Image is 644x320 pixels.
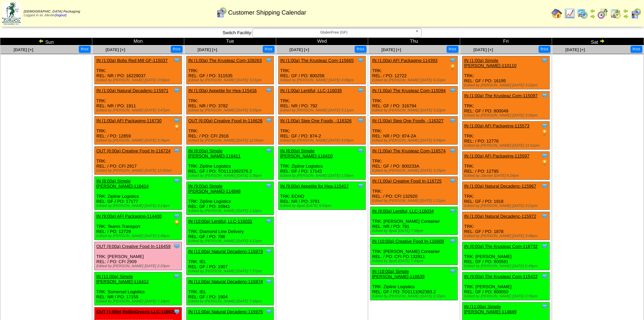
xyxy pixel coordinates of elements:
img: Tooltip [173,177,180,184]
div: Edited by [PERSON_NAME] [DATE] 12:00am [96,169,182,173]
div: TRK: REL: / PO: CFI 2917 [95,147,182,175]
div: Edited by [PERSON_NAME] [DATE] 7:37pm [188,269,273,273]
img: Tooltip [173,147,180,154]
img: zoroco-logo-small.webp [2,2,21,25]
div: TRK: [PERSON_NAME] REL: GF / PO: 800591 [462,242,550,270]
a: IN (11:00a) Simple [PERSON_NAME]-114849 [464,304,517,314]
a: IN (1:00a) Natural Decadenc-115972 [464,214,536,219]
div: TRK: IEL REL: GF / PO: 1907 [187,247,274,275]
div: Edited by [PERSON_NAME] [DATE] 3:21pm [464,204,549,208]
div: TRK: ECHO REL: NR / PO: 3781 [279,182,366,210]
button: Print [447,46,458,53]
div: Edited by [PERSON_NAME] [DATE] 1:52pm [188,209,273,213]
div: Edited by [PERSON_NAME] [DATE] 3:59pm [96,78,182,82]
div: Edited by [PERSON_NAME] [DATE] 3:35pm [464,294,549,298]
span: [DATE] [+] [197,47,217,52]
a: IN (1:00a) Simple [PERSON_NAME]-110110 [464,58,517,68]
button: Print [263,46,275,53]
div: Edited by [PERSON_NAME] [DATE] 3:25pm [188,108,273,112]
div: TRK: [PERSON_NAME] REL: GF / PO: 800050 [462,272,550,300]
a: [DATE] [+] [473,47,493,52]
img: arrowright.gif [590,14,595,19]
a: IN (1:00a) AFI Packaging-115597 [464,153,529,158]
div: Edited by [PERSON_NAME] [DATE] 4:04pm [372,138,457,143]
img: Tooltip [173,273,180,280]
img: Tooltip [265,308,272,315]
div: Edited by [PERSON_NAME] [DATE] 12:00am [188,138,273,143]
a: (logout) [55,14,67,17]
div: Edited by [PERSON_NAME] [DATE] 3:20pm [464,113,549,118]
div: Edited by [PERSON_NAME] [DATE] 4:12pm [188,239,273,243]
a: IN (11:00a) Natural Decadenc-115973 [188,249,263,254]
a: IN (10:00a) Simple [PERSON_NAME]-116639 [372,269,425,279]
div: Edited by [PERSON_NAME] [DATE] 4:09pm [280,78,365,82]
div: Edited by [PERSON_NAME] [DATE] 1:21pm [372,199,457,203]
div: TRK: Diamond Line Delivery REL: GF / PO: 788 [187,217,274,245]
img: Tooltip [265,218,272,225]
img: calendarprod.gif [577,8,588,19]
a: IN (10:00a) Creative Food In-116609 [372,239,444,244]
a: IN (1:00a) Lentiful, LLC-116035 [280,88,342,93]
span: Logged in as Jdexter [24,10,80,17]
div: Edited by [PERSON_NAME] [DATE] 7:36pm [188,299,273,303]
a: IN (11:00a) Natural Decadenc-115974 [188,279,263,284]
a: IN (8:00a) Simple [PERSON_NAME]-116410 [280,148,333,158]
a: IN (8:00a) The Krusteaz Com-116732 [464,244,538,249]
div: TRK: REL: GF / PO: 800256 [279,56,366,84]
img: Tooltip [449,147,456,154]
span: Customer Shipping Calendar [228,9,306,16]
img: Tooltip [265,183,272,189]
span: [DATE] [+] [289,47,309,52]
img: calendarblend.gif [597,8,608,19]
div: Edited by [PERSON_NAME] [DATE] 5:46pm [96,234,182,238]
div: Edited by [PERSON_NAME] [DATE] 4:03pm [280,138,365,143]
div: TRK: REL: GF / PO: 1918 [462,182,550,210]
div: TRK: REL: NR / PO: 16229037 [95,56,182,84]
img: Tooltip [173,117,180,124]
button: Print [539,46,550,53]
div: Edited by Bpali [DATE] 9:55pm [280,204,365,208]
img: Tooltip [541,57,548,64]
div: TRK: REL: GF / PO: 800233A [371,147,458,175]
img: Tooltip [541,92,548,99]
div: Edited by [PERSON_NAME] [DATE] 3:47pm [96,108,182,112]
span: [DATE] [+] [565,47,585,52]
div: TRK: REL: GF / PO: 316794 [371,86,458,114]
div: TRK: REL: GF / PO: 800049 [462,91,550,120]
div: TRK: REL: GF / PO: 874-2 [279,116,366,145]
a: IN (1:00a) The Krusteaz Com-109263 [188,58,262,63]
td: Thu [368,38,460,45]
div: TRK: REL: / PO: 12795 [462,152,550,180]
div: TRK: Zipline Logistics REL: GF / PO: 16941 [187,182,274,215]
a: IN (9:00a) AFI Packaging-114400 [96,214,162,219]
div: Edited by [PERSON_NAME] [DATE] 6:22pm [372,78,457,82]
div: Edited by [PERSON_NAME] [DATE] 3:48pm [464,234,549,238]
img: Tooltip [357,57,364,64]
a: IN (8:00a) Simple [PERSON_NAME]-116411 [188,148,241,158]
a: IN (1:00a) The Krusteaz Com-115665 [280,58,354,63]
a: IN (1:00a) Appetite for Hea-115416 [188,88,257,93]
button: Print [630,46,642,53]
a: OUT (6:00a) Creative Food In-116724 [96,148,170,153]
img: Tooltip [173,308,180,315]
div: TRK: Zipline Logistics REL: GF / PO: TO1111062383.2 [371,267,458,300]
div: TRK: Somerset Logistics REL: NR / PO: 17155 [95,272,182,305]
div: Edited by [PERSON_NAME] [DATE] 2:20pm [96,264,182,268]
img: Tooltip [265,57,272,64]
img: Tooltip [173,243,180,250]
a: [DATE] [+] [14,47,33,52]
td: Fri [460,38,552,45]
a: IN (9:00a) Simple [PERSON_NAME]-114848 [188,184,241,194]
div: Edited by [PERSON_NAME] [DATE] 3:22pm [464,83,549,87]
img: Tooltip [541,213,548,219]
div: TRK: REL: / PO: 12859 [95,116,182,145]
img: Tooltip [357,117,364,124]
div: Edited by [PERSON_NAME] [DATE] 3:22pm [372,108,457,112]
a: [DATE] [+] [381,47,401,52]
div: TRK: REL: GF / PO: 16195 [462,56,550,89]
img: calendarcustomer.gif [630,8,641,19]
img: Tooltip [541,122,548,129]
img: Tooltip [265,147,272,154]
